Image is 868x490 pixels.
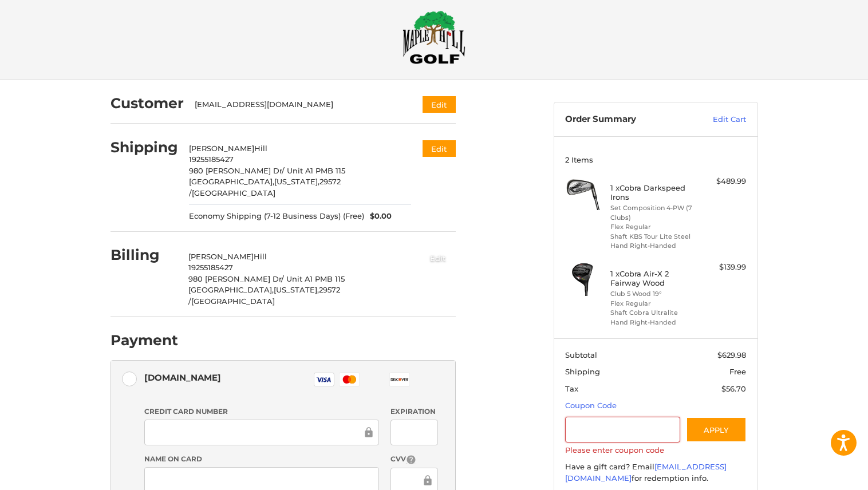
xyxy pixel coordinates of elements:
span: $629.98 [717,350,746,359]
span: [PERSON_NAME] [188,252,254,261]
label: Name on Card [144,454,379,464]
h3: 2 Items [565,155,746,164]
label: Please enter coupon code [565,445,746,455]
li: Shaft Cobra Ultralite [610,308,698,318]
li: Flex Regular [610,299,698,309]
div: [DOMAIN_NAME] [144,368,221,387]
label: CVV [390,454,438,465]
img: Maple Hill Golf [403,10,465,64]
span: Economy Shipping (7-12 Business Days) (Free) [189,211,364,222]
span: Shipping [565,367,600,376]
span: [GEOGRAPHIC_DATA], [188,285,274,294]
a: [EMAIL_ADDRESS][DOMAIN_NAME] [565,462,727,483]
span: Subtotal [565,350,597,359]
span: [PERSON_NAME] [189,144,254,153]
span: [GEOGRAPHIC_DATA] [191,297,275,306]
span: [US_STATE], [274,177,319,186]
span: Hill [254,252,267,261]
label: Credit Card Number [144,406,379,417]
div: Have a gift card? Email for redemption info. [565,461,746,484]
span: $56.70 [721,384,746,393]
li: Shaft KBS Tour Lite Steel [610,232,698,242]
label: Expiration [390,406,438,417]
h4: 1 x Cobra Darkspeed Irons [610,183,698,202]
span: / Unit A1 PMB 115 [282,166,345,175]
span: [US_STATE], [274,285,319,294]
h4: 1 x Cobra Air-X 2 Fairway Wood [610,269,698,288]
h2: Billing [111,246,177,264]
li: Hand Right-Handed [610,241,698,251]
a: Coupon Code [565,401,617,410]
span: $0.00 [364,211,392,222]
span: 29572 / [189,177,341,197]
span: 19255185427 [189,155,234,164]
h2: Shipping [111,139,178,156]
div: $489.99 [701,176,746,187]
li: Hand Right-Handed [610,318,698,327]
span: 980 [PERSON_NAME] Dr [188,274,281,283]
button: Edit [423,96,456,113]
li: Set Composition 4-PW (7 Clubs) [610,203,698,222]
li: Flex Regular [610,222,698,232]
span: [GEOGRAPHIC_DATA] [192,188,275,197]
h2: Payment [111,331,178,349]
button: Edit [423,140,456,157]
span: / Unit A1 PMB 115 [281,274,345,283]
button: Apply [686,417,747,442]
div: [EMAIL_ADDRESS][DOMAIN_NAME] [195,99,400,110]
span: [GEOGRAPHIC_DATA], [189,177,274,186]
a: Edit Cart [688,114,746,125]
span: Free [729,367,746,376]
input: Gift Certificate or Coupon Code [565,417,680,442]
span: Tax [565,384,578,393]
h2: Customer [111,94,184,112]
h3: Order Summary [565,114,688,125]
div: $139.99 [701,262,746,273]
span: Hill [254,144,267,153]
span: 980 [PERSON_NAME] Dr [189,166,282,175]
span: 29572 / [188,285,340,306]
span: 19255185427 [188,263,233,272]
iframe: Google Customer Reviews [774,459,868,490]
li: Club 5 Wood 19° [610,289,698,299]
button: Edit [420,248,456,267]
